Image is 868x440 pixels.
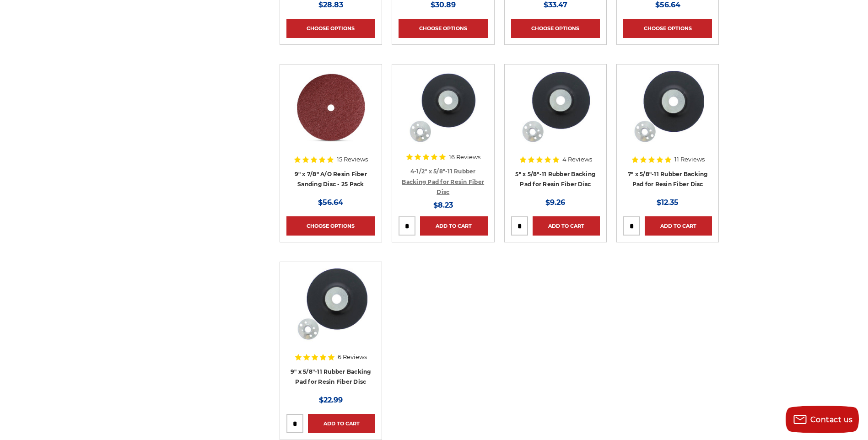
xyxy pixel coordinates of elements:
span: $56.64 [655,0,680,9]
a: 4-1/2" Resin Fiber Disc Backing Pad Flexible Rubber [399,71,487,160]
span: $33.47 [544,0,567,9]
span: $8.23 [433,201,453,209]
a: 5" x 5/8"-11 Rubber Backing Pad for Resin Fiber Disc [515,171,595,188]
a: Add to Cart [645,216,712,236]
a: Choose Options [286,216,375,236]
a: 4-1/2" x 5/8"-11 Rubber Backing Pad for Resin Fiber Disc [402,168,484,195]
span: $56.64 [318,198,343,207]
a: Add to Cart [420,216,487,236]
a: 7" x 5/8"-11 Rubber Backing Pad for Resin Fiber Disc [628,171,708,188]
span: Contact us [810,415,853,424]
a: Choose Options [511,19,600,38]
img: 9" x 7/8" Aluminum Oxide Resin Fiber Disc [294,71,367,144]
button: Contact us [786,406,859,433]
span: 16 Reviews [449,154,480,160]
a: 7" Resin Fiber Rubber Backing Pad 5/8-11 nut [623,71,712,160]
a: Choose Options [399,19,487,38]
span: $9.26 [545,198,565,207]
a: 9" Resin Fiber Rubber Backing Pad 5/8-11 nut [286,268,375,357]
img: 4-1/2" Resin Fiber Disc Backing Pad Flexible Rubber [406,71,480,144]
a: Choose Options [286,19,375,38]
a: 9" x 7/8" Aluminum Oxide Resin Fiber Disc [286,71,375,160]
a: Add to Cart [308,414,375,433]
a: 9" x 7/8" A/O Resin Fiber Sanding Disc - 25 Pack [295,171,367,188]
span: $30.89 [431,0,456,9]
img: 5 Inch Backing Pad for resin fiber disc with 5/8"-11 locking nut rubber [519,71,592,144]
a: 9" x 5/8"-11 Rubber Backing Pad for Resin Fiber Disc [291,368,371,386]
span: 6 Reviews [338,354,367,360]
a: Add to Cart [533,216,600,236]
span: 11 Reviews [674,156,705,162]
a: 5 Inch Backing Pad for resin fiber disc with 5/8"-11 locking nut rubber [511,71,600,160]
span: $12.35 [657,198,679,207]
span: $22.99 [319,396,343,404]
span: 4 Reviews [562,156,592,162]
span: 15 Reviews [337,156,368,162]
img: 9" Resin Fiber Rubber Backing Pad 5/8-11 nut [294,268,367,342]
img: 7" Resin Fiber Rubber Backing Pad 5/8-11 nut [631,71,704,144]
a: Choose Options [623,19,712,38]
span: $28.83 [318,0,343,9]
